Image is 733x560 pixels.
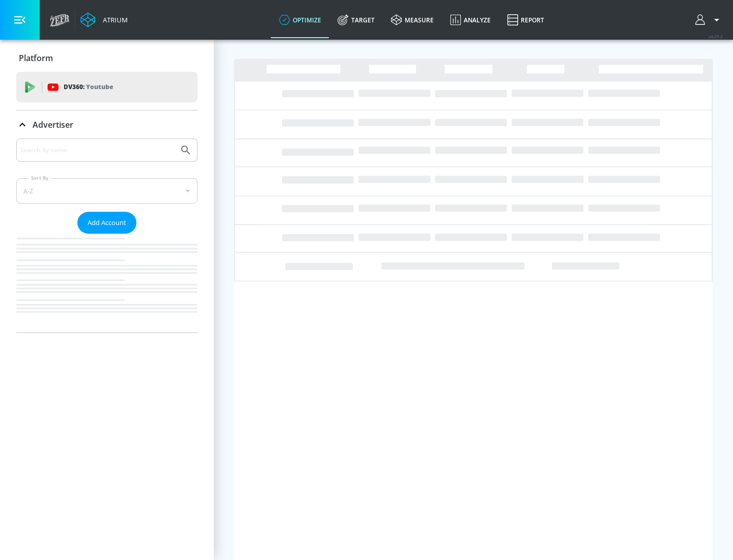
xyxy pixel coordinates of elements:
div: DV360: Youtube [16,72,198,102]
span: Add Account [88,217,126,229]
div: Platform [16,44,198,72]
a: Report [499,2,552,38]
a: Analyze [442,2,499,38]
div: Advertiser [16,138,198,332]
input: Search by name [20,144,175,157]
p: Youtube [86,81,113,92]
a: optimize [271,2,329,38]
p: DV360: [64,81,113,93]
nav: list of Advertiser [16,234,198,332]
span: v 4.25.2 [709,34,723,39]
a: Atrium [80,12,128,27]
div: Advertiser [16,110,198,139]
p: Platform [19,52,53,64]
div: Atrium [99,15,128,24]
div: A-Z [16,178,198,204]
label: Sort By [29,175,51,181]
a: measure [383,2,442,38]
a: Target [329,2,383,38]
button: Add Account [77,212,136,234]
p: Advertiser [33,119,73,130]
